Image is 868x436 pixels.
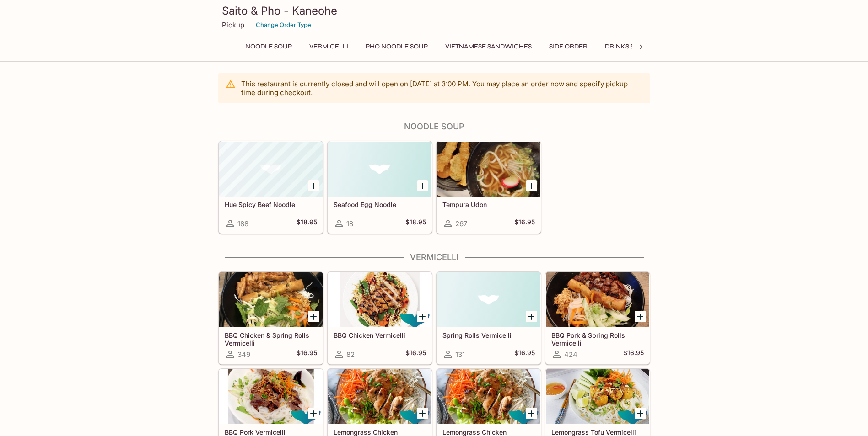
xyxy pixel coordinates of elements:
[417,180,428,191] button: Add Seafood Egg Noodle
[544,40,593,53] button: Side Order
[346,350,355,359] span: 82
[334,331,426,339] h5: BBQ Chicken Vermicelli
[455,350,465,359] span: 131
[405,218,426,229] h5: $18.95
[219,272,323,364] a: BBQ Chicken & Spring Rolls Vermicelli349$16.95
[304,40,353,53] button: Vermicelli
[237,350,250,359] span: 349
[361,40,433,53] button: Pho Noodle Soup
[545,272,650,364] a: BBQ Pork & Spring Rolls Vermicelli424$16.95
[437,142,540,197] div: Tempura Udon
[546,369,649,424] div: Lemongrass Tofu Vermicelli
[514,218,535,229] h5: $16.95
[219,369,323,424] div: BBQ Pork Vermicelli
[308,408,319,419] button: Add BBQ Pork Vermicelli
[417,311,428,322] button: Add BBQ Chicken Vermicelli
[219,272,323,327] div: BBQ Chicken & Spring Rolls Vermicelli
[437,369,540,424] div: Lemongrass Chicken Vermicelli & Spring Rolls
[328,272,432,364] a: BBQ Chicken Vermicelli82$16.95
[297,349,317,360] h5: $16.95
[551,331,644,346] h5: BBQ Pork & Spring Rolls Vermicelli
[635,311,646,322] button: Add BBQ Pork & Spring Rolls Vermicelli
[334,201,426,208] h5: Seafood Egg Noodle
[437,272,540,327] div: Spring Rolls Vermicelli
[405,349,426,360] h5: $16.95
[564,350,577,359] span: 424
[551,428,644,436] h5: Lemongrass Tofu Vermicelli
[526,311,537,322] button: Add Spring Rolls Vermicelli
[440,40,537,53] button: Vietnamese Sandwiches
[328,141,432,234] a: Seafood Egg Noodle18$18.95
[222,21,244,29] p: Pickup
[437,141,541,234] a: Tempura Udon267$16.95
[526,408,537,419] button: Add Lemongrass Chicken Vermicelli & Spring Rolls
[623,349,644,360] h5: $16.95
[219,142,323,197] div: Hue Spicy Beef Noodle
[635,408,646,419] button: Add Lemongrass Tofu Vermicelli
[442,201,535,208] h5: Tempura Udon
[328,272,431,327] div: BBQ Chicken Vermicelli
[218,252,650,262] h4: Vermicelli
[546,272,649,327] div: BBQ Pork & Spring Rolls Vermicelli
[308,180,319,191] button: Add Hue Spicy Beef Noodle
[297,218,317,229] h5: $18.95
[222,4,647,18] h3: Saito & Pho - Kaneohe
[455,219,467,228] span: 267
[417,408,428,419] button: Add Lemongrass Chicken Vermicelli
[514,349,535,360] h5: $16.95
[225,331,317,346] h5: BBQ Chicken & Spring Rolls Vermicelli
[219,141,323,234] a: Hue Spicy Beef Noodle188$18.95
[442,331,535,339] h5: Spring Rolls Vermicelli
[526,180,537,191] button: Add Tempura Udon
[225,201,317,208] h5: Hue Spicy Beef Noodle
[346,219,353,228] span: 18
[252,18,315,32] button: Change Order Type
[308,311,319,322] button: Add BBQ Chicken & Spring Rolls Vermicelli
[241,80,643,97] p: This restaurant is currently closed and will open on [DATE] at 3:00 PM . You may place an order n...
[328,142,431,197] div: Seafood Egg Noodle
[240,40,297,53] button: Noodle Soup
[600,40,673,53] button: Drinks & Desserts
[225,428,317,436] h5: BBQ Pork Vermicelli
[437,272,541,364] a: Spring Rolls Vermicelli131$16.95
[237,219,248,228] span: 188
[328,369,431,424] div: Lemongrass Chicken Vermicelli
[218,122,650,132] h4: Noodle Soup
